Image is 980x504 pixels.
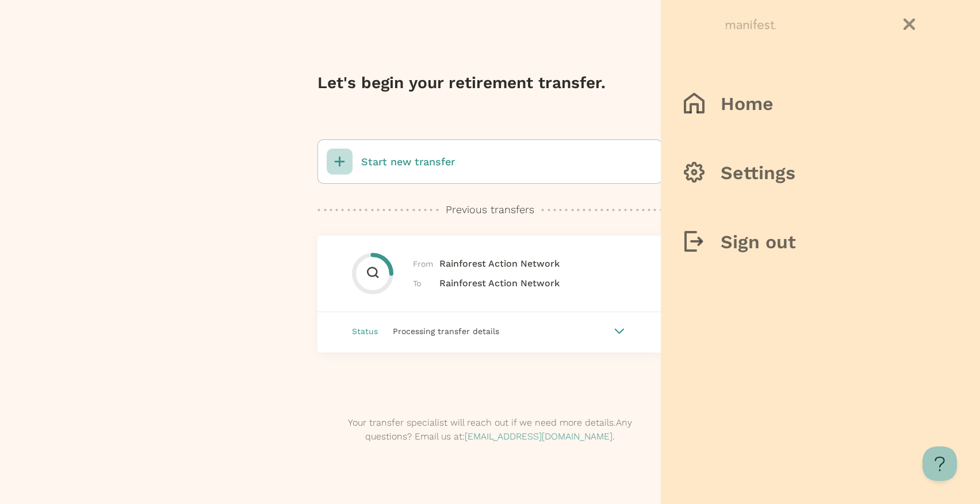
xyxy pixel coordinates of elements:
[661,219,980,265] button: Sign out
[721,161,795,184] h3: Settings
[661,81,980,127] button: Home
[661,150,980,196] button: Settings
[721,92,774,115] h3: Home
[721,230,796,253] h3: Sign out
[922,446,957,481] iframe: Toggle Customer Support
